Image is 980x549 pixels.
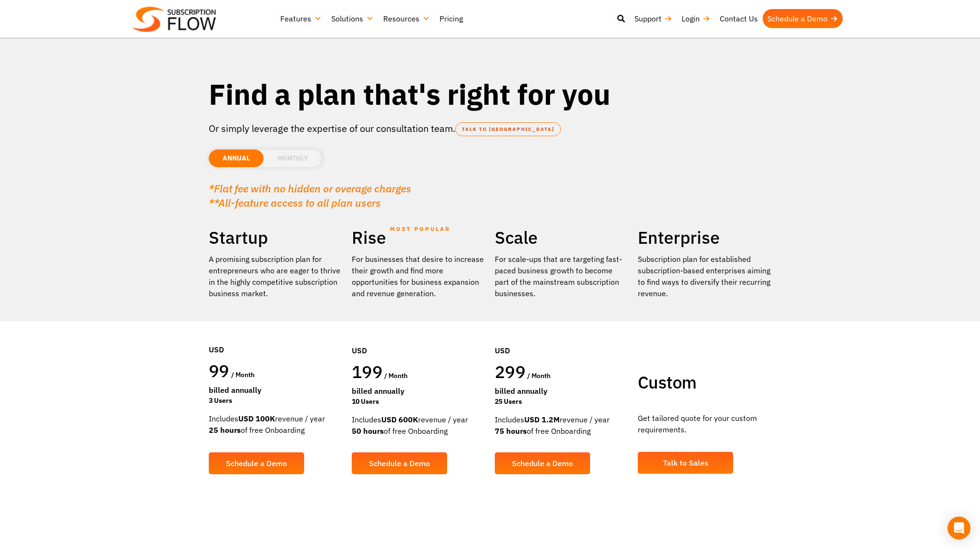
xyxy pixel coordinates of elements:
span: Schedule a Demo [369,459,430,467]
a: Schedule a Demo [763,9,843,28]
div: For businesses that desire to increase their growth and find more opportunities for business expa... [352,253,485,299]
div: 10 Users [352,397,485,407]
p: Get tailored quote for your custom requirements. [638,412,771,435]
p: A promising subscription plan for entrepreneurs who are eager to thrive in the highly competitive... [209,253,342,299]
strong: USD 1.2M [524,415,560,424]
div: USD [495,316,628,361]
span: Schedule a Demo [226,459,287,467]
div: USD [209,315,342,360]
a: Schedule a Demo [209,452,304,474]
strong: 50 hours [352,426,384,436]
span: Schedule a Demo [512,459,573,467]
span: 199 [352,360,382,383]
a: TALK TO [GEOGRAPHIC_DATA] [455,122,561,136]
h2: Rise [352,227,485,249]
em: **All-feature access to all plan users [209,196,381,210]
li: ANNUAL [209,150,264,167]
img: Subscriptionflow [133,7,216,32]
span: / month [527,371,551,380]
a: Schedule a Demo [495,452,590,474]
a: Schedule a Demo [352,452,447,474]
div: Includes revenue / year of free Onboarding [209,413,342,436]
p: Subscription plan for established subscription-based enterprises aiming to find ways to diversify... [638,253,771,299]
span: Custom [638,371,696,393]
span: Talk to Sales [663,459,708,467]
a: Features [276,9,327,28]
div: 25 Users [495,397,628,407]
span: / month [384,371,408,380]
strong: USD 600K [381,415,418,424]
a: Contact Us [715,9,763,28]
div: Billed Annually [209,384,342,396]
div: Billed Annually [352,385,485,397]
strong: 75 hours [495,426,527,436]
h2: Enterprise [638,227,771,249]
a: Pricing [435,9,468,28]
span: MOST POPULAR [390,218,450,240]
span: 299 [495,360,525,383]
a: Support [630,9,677,28]
a: Resources [378,9,435,28]
h2: Startup [209,227,342,249]
li: MONTHLY [264,150,322,167]
p: Or simply leverage the expertise of our consultation team. [209,121,771,136]
strong: USD 100K [238,414,275,423]
span: / month [231,370,255,379]
span: 99 [209,359,229,382]
div: USD [352,316,485,361]
a: Talk to Sales [638,452,733,474]
div: Includes revenue / year of free Onboarding [495,414,628,437]
div: Includes revenue / year of free Onboarding [352,414,485,437]
a: Login [677,9,715,28]
h2: Scale [495,227,628,249]
strong: 25 hours [209,425,241,435]
em: *Flat fee with no hidden or overage charges [209,181,411,195]
h1: Find a plan that's right for you [209,76,771,112]
div: For scale-ups that are targeting fast-paced business growth to become part of the mainstream subs... [495,253,628,299]
div: Open Intercom Messenger [948,517,970,539]
a: Solutions [327,9,378,28]
div: 3 Users [209,396,342,406]
div: Billed Annually [495,385,628,397]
